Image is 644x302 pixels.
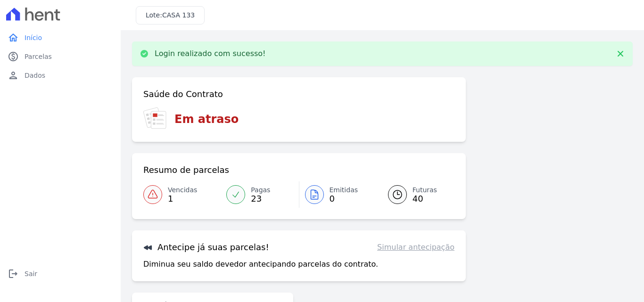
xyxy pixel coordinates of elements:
i: person [8,70,19,81]
a: personDados [4,66,117,85]
span: Futuras [413,185,437,195]
span: 23 [251,195,270,203]
a: homeInício [4,28,117,47]
span: 1 [168,195,197,203]
h3: Saúde do Contrato [143,89,223,100]
span: 40 [413,195,437,203]
i: logout [8,268,19,279]
span: CASA 133 [162,11,195,19]
span: Pagas [251,185,270,195]
a: logoutSair [4,264,117,283]
span: Emitidas [330,185,358,195]
span: Parcelas [25,52,52,61]
span: 0 [330,195,358,203]
i: paid [8,51,19,62]
h3: Resumo de parcelas [143,164,229,176]
h3: Antecipe já suas parcelas! [143,242,269,253]
a: Emitidas 0 [299,181,377,208]
a: Pagas 23 [221,181,298,208]
h3: Lote: [146,10,195,20]
a: paidParcelas [4,47,117,66]
p: Login realizado com sucesso! [155,49,266,58]
span: Início [25,33,42,42]
a: Futuras 40 [377,181,454,208]
i: home [8,32,19,43]
h3: Em atraso [174,111,239,128]
p: Diminua seu saldo devedor antecipando parcelas do contrato. [143,259,378,270]
span: Sair [25,269,37,278]
span: Vencidas [168,185,197,195]
a: Simular antecipação [377,242,454,253]
a: Vencidas 1 [143,181,221,208]
span: Dados [25,71,45,80]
